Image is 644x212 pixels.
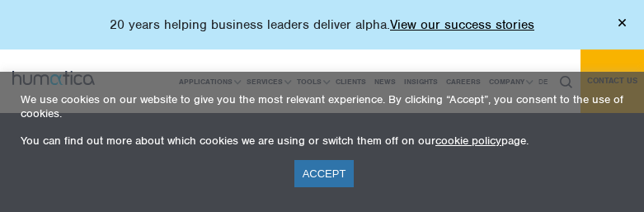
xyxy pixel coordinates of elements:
[21,92,623,120] p: We use cookies on our website to give you the most relevant experience. By clicking “Accept”, you...
[110,16,534,33] p: 20 years helping business leaders deliver alpha.
[242,50,293,113] a: Services
[485,50,534,113] a: Company
[581,49,644,113] a: Contact us
[12,71,95,85] img: logo
[534,50,552,113] a: DE
[175,50,242,113] a: Applications
[400,50,442,113] a: Insights
[435,134,501,148] a: cookie policy
[370,50,400,113] a: News
[294,160,355,187] a: ACCEPT
[293,50,331,113] a: Tools
[21,134,623,148] p: You can find out more about which cookies we are using or switch them off on our page.
[390,16,534,33] a: View our success stories
[442,50,485,113] a: Careers
[331,50,370,113] a: Clients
